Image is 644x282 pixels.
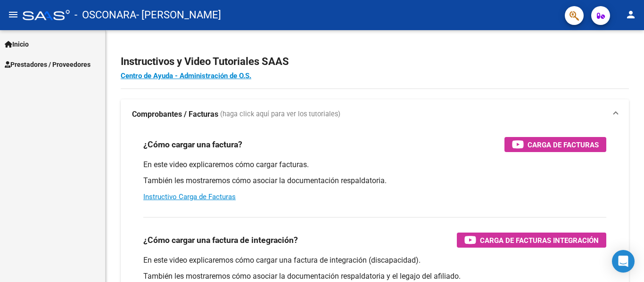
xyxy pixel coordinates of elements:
h3: ¿Cómo cargar una factura de integración? [143,234,298,247]
a: Instructivo Carga de Facturas [143,193,236,201]
span: Carga de Facturas Integración [480,234,599,246]
span: Inicio [5,39,29,49]
p: También les mostraremos cómo asociar la documentación respaldatoria. [143,176,606,186]
h2: Instructivos y Video Tutoriales SAAS [121,53,629,71]
mat-icon: menu [8,9,19,20]
button: Carga de Facturas Integración [457,233,606,248]
mat-expansion-panel-header: Comprobantes / Facturas (haga click aquí para ver los tutoriales) [121,99,629,129]
h3: ¿Cómo cargar una factura? [143,138,242,151]
mat-icon: person [625,9,636,20]
span: - OSCONARA [74,5,136,25]
strong: Comprobantes / Facturas [132,109,218,120]
span: Prestadores / Proveedores [5,59,91,70]
a: Centro de Ayuda - Administración de O.S. [121,72,251,80]
p: También les mostraremos cómo asociar la documentación respaldatoria y el legajo del afiliado. [143,271,606,282]
div: Open Intercom Messenger [612,250,635,273]
p: En este video explicaremos cómo cargar una factura de integración (discapacidad). [143,255,606,266]
span: - [PERSON_NAME] [136,5,221,25]
span: Carga de Facturas [528,139,599,151]
p: En este video explicaremos cómo cargar facturas. [143,160,606,170]
button: Carga de Facturas [504,137,606,152]
span: (haga click aquí para ver los tutoriales) [220,109,340,120]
